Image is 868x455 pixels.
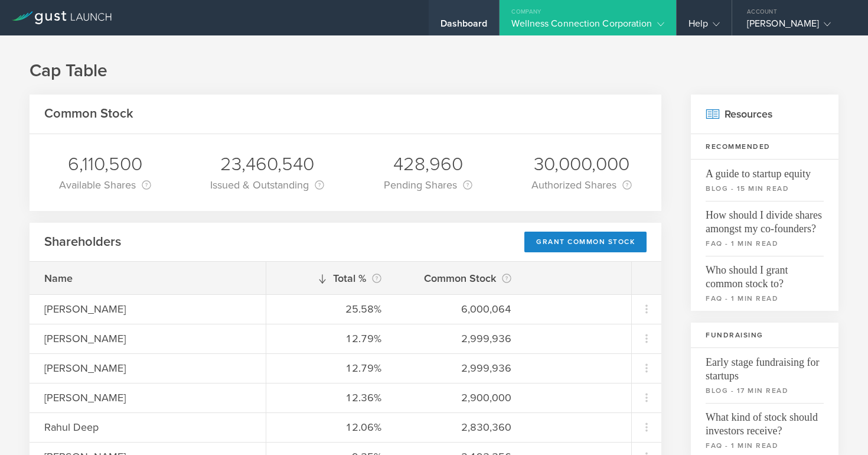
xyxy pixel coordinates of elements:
[747,18,847,35] div: [PERSON_NAME]
[411,270,511,287] div: Common Stock
[210,177,324,193] div: Issued & Outstanding
[691,201,838,256] a: How should I divide shares amongst my co-founders?faq - 1 min read
[281,270,381,287] div: Total %
[706,440,824,451] small: faq - 1 min read
[706,403,824,438] span: What kind of stock should investors receive?
[440,18,488,35] div: Dashboard
[281,420,381,435] div: 12.06%
[44,360,251,376] div: [PERSON_NAME]
[691,348,838,403] a: Early stage fundraising for startupsblog - 17 min read
[706,385,824,396] small: blog - 17 min read
[44,420,251,435] div: Rahul Deep
[688,18,720,35] div: Help
[691,323,838,348] h3: Fundraising
[411,360,511,376] div: 2,999,936
[411,420,511,435] div: 2,830,360
[524,232,647,252] div: Grant Common Stock
[281,390,381,405] div: 12.36%
[384,152,472,177] div: 428,960
[706,238,824,249] small: faq - 1 min read
[531,152,632,177] div: 30,000,000
[44,233,121,251] h2: Shareholders
[706,256,824,291] span: Who should I grant common stock to?
[44,301,251,317] div: [PERSON_NAME]
[281,360,381,376] div: 12.79%
[59,152,151,177] div: 6,110,500
[411,331,511,346] div: 2,999,936
[30,59,838,83] h1: Cap Table
[706,160,824,181] span: A guide to startup equity
[511,18,664,35] div: Wellness Connection Corporation
[210,152,324,177] div: 23,460,540
[411,301,511,317] div: 6,000,064
[706,293,824,304] small: faq - 1 min read
[706,348,824,383] span: Early stage fundraising for startups
[59,177,151,193] div: Available Shares
[44,390,251,405] div: [PERSON_NAME]
[691,95,838,134] h2: Resources
[44,105,133,122] h2: Common Stock
[384,177,472,193] div: Pending Shares
[531,177,632,193] div: Authorized Shares
[691,160,838,201] a: A guide to startup equityblog - 15 min read
[281,301,381,317] div: 25.58%
[44,331,251,346] div: [PERSON_NAME]
[44,271,251,286] div: Name
[706,201,824,236] span: How should I divide shares amongst my co-founders?
[281,331,381,346] div: 12.79%
[706,183,824,194] small: blog - 15 min read
[691,256,838,311] a: Who should I grant common stock to?faq - 1 min read
[691,134,838,160] h3: Recommended
[411,390,511,405] div: 2,900,000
